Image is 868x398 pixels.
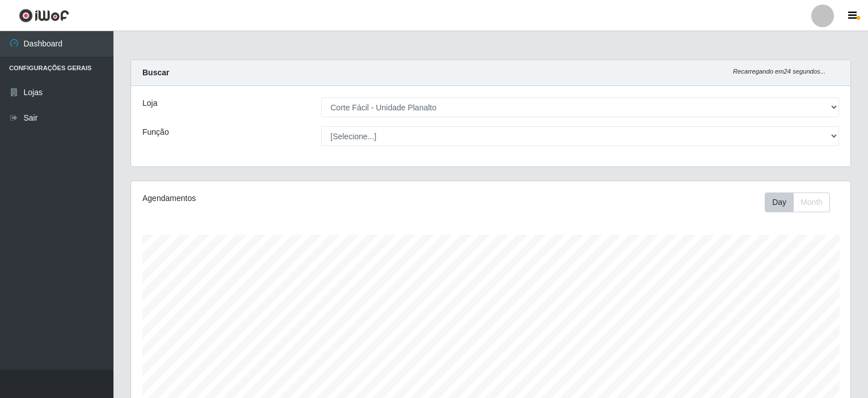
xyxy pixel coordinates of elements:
i: Recarregando em 24 segundos... [733,68,825,75]
strong: Buscar [142,68,169,77]
div: Toolbar with button groups [765,192,839,212]
div: First group [765,192,830,212]
label: Loja [142,97,157,109]
button: Month [793,192,830,212]
label: Função [142,126,169,138]
div: Agendamentos [142,192,423,204]
button: Day [765,192,794,212]
img: CoreUI Logo [19,8,69,23]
